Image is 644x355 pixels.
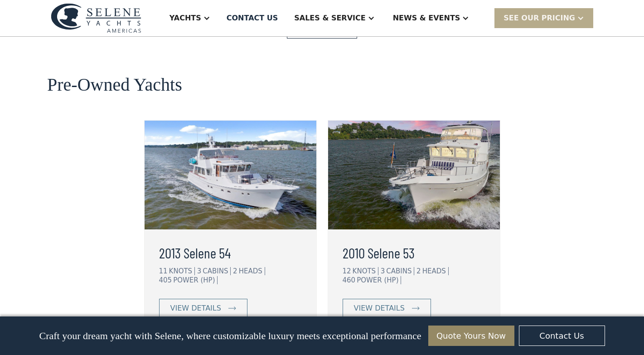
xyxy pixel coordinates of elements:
[393,13,460,24] div: News & EVENTS
[343,267,351,275] div: 12
[428,326,514,346] a: Quote Yours Now
[170,303,221,314] div: view details
[357,276,401,284] div: POWER (HP)
[203,267,231,275] div: CABINS
[354,303,405,314] div: view details
[386,267,414,275] div: CABINS
[422,267,449,275] div: HEADS
[381,267,385,275] div: 3
[343,242,485,263] a: 2010 Selene 53
[39,330,421,342] p: Craft your dream yacht with Selene, where customizable luxury meets exceptional performance
[169,267,195,275] div: KNOTS
[159,276,172,284] div: 405
[228,306,236,310] img: icon
[239,267,265,275] div: HEADS
[51,3,141,33] img: logo
[343,276,356,284] div: 460
[197,267,202,275] div: 3
[227,13,278,24] div: Contact US
[169,13,201,24] div: Yachts
[294,13,365,24] div: Sales & Service
[353,267,378,275] div: KNOTS
[343,299,431,318] a: view details
[412,306,420,310] img: icon
[159,267,168,275] div: 11
[519,326,605,346] a: Contact Us
[233,267,237,275] div: 2
[173,276,218,284] div: POWER (HP)
[159,299,247,318] a: view details
[416,267,421,275] div: 2
[504,13,575,24] div: SEE Our Pricing
[47,75,182,95] h2: Pre-Owned Yachts
[494,8,593,28] div: SEE Our Pricing
[159,242,302,263] a: 2013 Selene 54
